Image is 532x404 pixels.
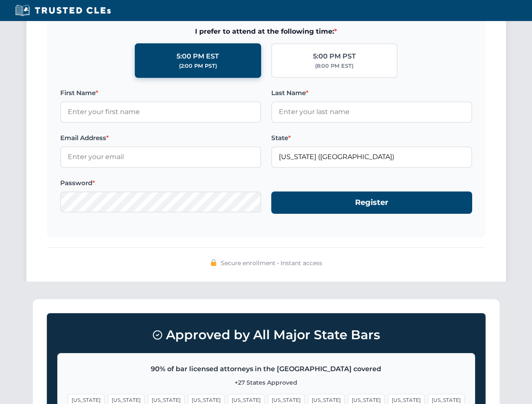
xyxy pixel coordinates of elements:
[57,324,475,346] h3: Approved by All Major State Bars
[315,62,353,70] div: (8:00 PM EST)
[60,133,261,143] label: Email Address
[313,51,356,62] div: 5:00 PM PST
[271,133,472,143] label: State
[210,259,217,266] img: 🔒
[60,178,261,188] label: Password
[13,4,113,17] img: Trusted CLEs
[271,191,472,214] button: Register
[68,364,465,375] p: 90% of bar licensed attorneys in the [GEOGRAPHIC_DATA] covered
[221,258,322,268] span: Secure enrollment • Instant access
[68,378,465,387] p: +27 States Approved
[60,88,261,98] label: First Name
[271,88,472,98] label: Last Name
[176,51,219,62] div: 5:00 PM EST
[60,101,261,122] input: Enter your first name
[60,26,472,37] span: I prefer to attend at the following time:
[271,146,472,167] input: Florida (FL)
[60,146,261,167] input: Enter your email
[271,101,472,122] input: Enter your last name
[179,62,217,70] div: (2:00 PM PST)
